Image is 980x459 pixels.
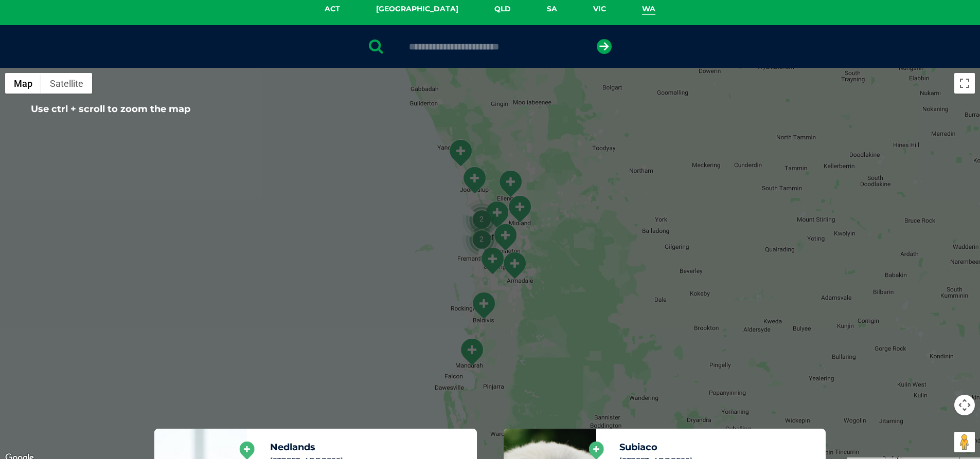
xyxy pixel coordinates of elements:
[479,247,505,275] div: Cockburn
[358,3,476,15] a: [GEOGRAPHIC_DATA]
[484,200,510,229] div: Bedford
[507,195,532,223] div: Midland
[5,73,41,94] button: Show street map
[497,170,523,198] div: Ellenbrook
[471,291,496,320] div: Baldivis
[270,443,468,452] h5: Nedlands
[462,199,501,238] div: 2
[476,3,529,15] a: QLD
[461,166,487,194] div: Joondalup
[502,251,527,280] div: Armadale
[619,443,817,452] h5: Subiaco
[954,395,975,415] button: Map camera controls
[575,3,624,15] a: VIC
[307,3,358,15] a: ACT
[459,338,485,366] div: Mandurah
[492,223,518,251] div: Cannington
[529,3,575,15] a: SA
[624,3,673,15] a: WA
[41,73,92,94] button: Show satellite imagery
[954,73,975,94] button: Toggle fullscreen view
[462,219,501,259] div: 2
[448,139,473,167] div: Butler
[954,432,975,452] button: Drag Pegman onto the map to open Street View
